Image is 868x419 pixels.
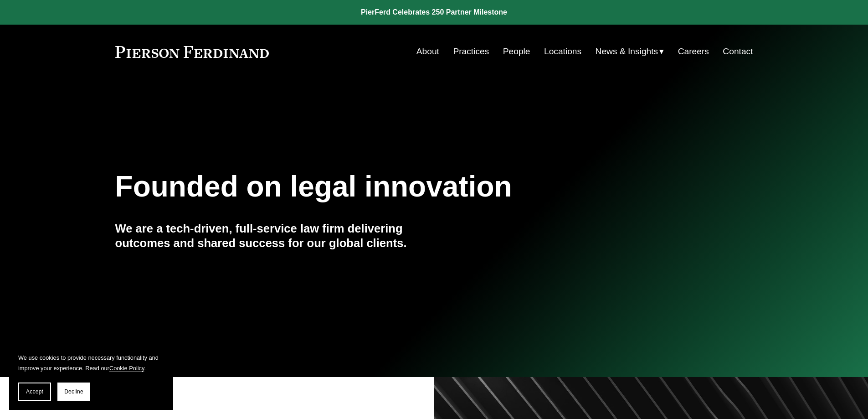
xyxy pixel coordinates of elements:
[596,43,664,60] a: folder dropdown
[64,388,83,395] span: Decline
[26,388,43,395] span: Accept
[57,383,90,401] button: Decline
[109,365,144,372] a: Cookie Policy
[453,43,489,60] a: Practices
[503,43,530,60] a: People
[18,352,164,373] p: We use cookies to provide necessary functionality and improve your experience. Read our .
[18,383,51,401] button: Accept
[596,44,658,60] span: News & Insights
[115,170,647,203] h1: Founded on legal innovation
[9,343,173,410] section: Cookie banner
[723,43,753,60] a: Contact
[115,221,434,251] h4: We are a tech-driven, full-service law firm delivering outcomes and shared success for our global...
[678,43,709,60] a: Careers
[544,43,581,60] a: Locations
[416,43,439,60] a: About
